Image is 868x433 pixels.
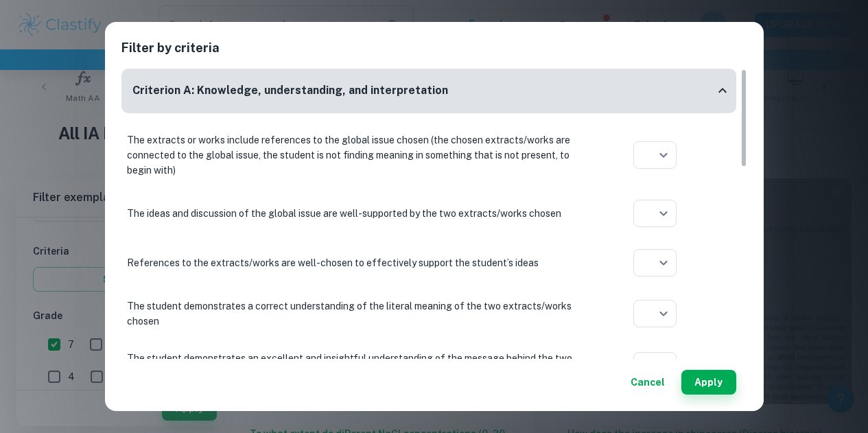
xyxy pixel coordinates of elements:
h6: Criterion A: Knowledge, understanding, and interpretation [132,82,448,100]
button: Apply [681,370,736,395]
h2: Filter by criteria [121,38,747,69]
p: The extracts or works include references to the global issue chosen (the chosen extracts/works ar... [127,132,580,178]
p: The student demonstrates an excellent and insightful understanding of the message behind the two ... [127,351,580,381]
p: The ideas and discussion of the global issue are well-supported by the two extracts/works chosen [127,206,580,221]
p: References to the extracts/works are well-chosen to effectively support the student’s ideas [127,255,580,270]
div: Criterion A: Knowledge, understanding, and interpretation [121,69,736,113]
p: The student demonstrates a correct understanding of the literal meaning of the two extracts/works... [127,299,580,329]
button: Cancel [625,370,670,395]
